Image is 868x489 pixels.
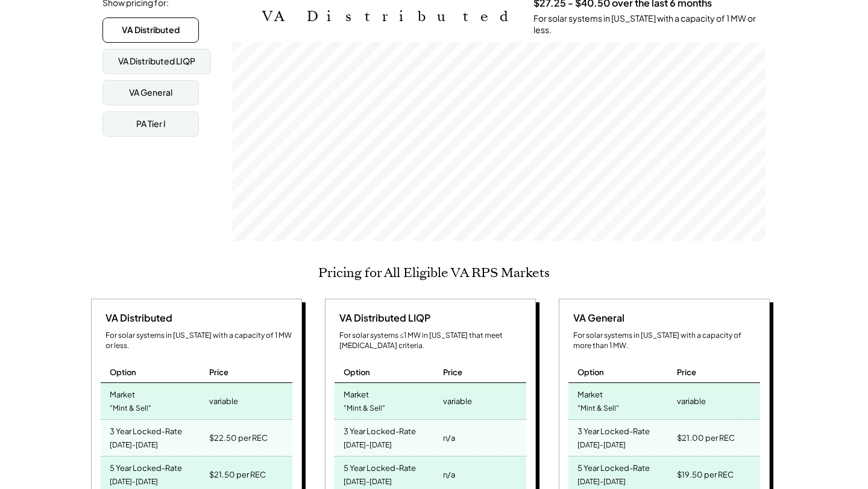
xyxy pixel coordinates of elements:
h2: VA Distributed [262,8,515,25]
div: VA General [129,87,172,99]
div: VA Distributed LIQP [335,311,430,325]
div: For solar systems in [US_STATE] with a capacity of more than 1 MW. [573,331,760,351]
div: VA Distributed [122,24,180,36]
div: 3 Year Locked-Rate [110,423,182,437]
div: 5 Year Locked-Rate [344,459,416,473]
div: "Mint & Sell" [110,400,151,417]
div: n/a [443,429,455,446]
div: $19.50 per REC [677,466,734,483]
div: $21.50 per REC [209,466,266,483]
div: 3 Year Locked-Rate [344,423,416,437]
div: For solar systems in [US_STATE] with a capacity of 1 MW or less. [105,331,292,351]
div: Market [110,386,135,400]
div: Market [577,386,603,400]
div: variable [209,393,238,410]
div: VA Distributed [101,311,172,325]
div: Market [344,386,369,400]
div: Price [443,367,462,378]
div: Option [110,367,136,378]
div: For solar systems ≤1 MW in [US_STATE] that meet [MEDICAL_DATA] criteria. [339,331,526,351]
div: "Mint & Sell" [577,400,619,417]
div: $22.50 per REC [209,429,268,446]
div: 5 Year Locked-Rate [110,459,182,473]
div: variable [443,393,472,410]
div: Option [344,367,370,378]
div: [DATE]-[DATE] [110,437,158,453]
div: n/a [443,466,455,483]
div: Price [677,367,696,378]
div: For solar systems in [US_STATE] with a capacity of 1 MW or less. [533,13,766,36]
div: "Mint & Sell" [344,400,385,417]
div: 5 Year Locked-Rate [577,459,650,473]
div: 3 Year Locked-Rate [577,423,650,437]
div: $21.00 per REC [677,429,735,446]
div: [DATE]-[DATE] [577,437,626,453]
div: Price [209,367,228,378]
div: Option [577,367,604,378]
div: [DATE]-[DATE] [344,437,392,453]
h2: Pricing for All Eligible VA RPS Markets [318,265,550,281]
div: variable [677,393,706,410]
div: VA Distributed LIQP [118,55,195,67]
div: VA General [568,311,624,325]
div: PA Tier I [136,118,166,130]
